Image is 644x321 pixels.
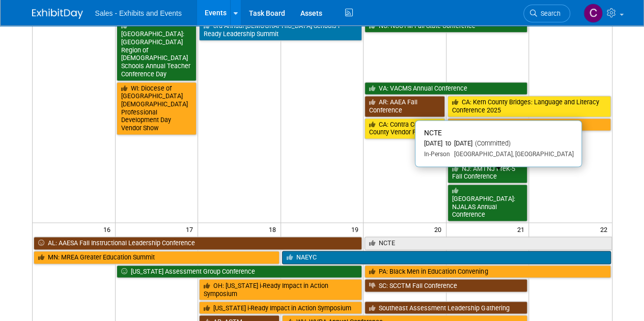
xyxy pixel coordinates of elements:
span: In-Person [424,151,450,158]
a: NJ: AMTNJ PreK-5 Fall Conference [447,162,528,183]
span: NCTE [424,129,441,137]
span: [GEOGRAPHIC_DATA], [GEOGRAPHIC_DATA] [450,151,573,158]
a: AR: AAEA Fall Conference [365,96,445,116]
a: OH: [US_STATE] i-Ready Impact in Action Symposium [199,279,362,300]
a: [GEOGRAPHIC_DATA]: NJALAS Annual Conference [447,184,528,221]
a: WI: Diocese of [GEOGRAPHIC_DATA][DEMOGRAPHIC_DATA] Professional Development Day Vendor Show [117,82,197,135]
a: PA: Black Men in Education Convening [365,265,610,278]
a: MN: MREA Greater Education Summit [34,251,279,264]
span: Search [537,10,561,17]
a: NC: NCCTM Fall State Conference [365,19,527,33]
a: NAEYC [282,251,611,264]
img: Christine Lurz [583,4,603,23]
a: [GEOGRAPHIC_DATA]: [GEOGRAPHIC_DATA] Region of [DEMOGRAPHIC_DATA] Schools Annual Teacher Conferen... [117,19,197,80]
span: 18 [268,223,281,236]
a: [US_STATE] Assessment Group Conference [117,265,362,278]
span: (Committed) [472,139,510,147]
a: AL: AAESA Fall Instructional Leadership Conference [34,237,362,250]
span: 17 [185,223,198,236]
a: 3rd Annual [DEMOGRAPHIC_DATA] Schools i-Ready Leadership Summit [199,19,362,40]
a: SC: SCCTM Fall Conference [365,279,527,292]
a: CA: Kern County Bridges: Language and Literacy Conference 2025 [447,96,611,116]
a: Southeast Assessment Leadership Gathering [365,301,527,314]
a: NCTE [365,237,611,250]
a: [US_STATE] i-Ready Impact in Action Symposium [199,301,362,314]
span: 22 [599,223,612,236]
span: Sales - Exhibits and Events [95,9,182,17]
a: VA: VACMS Annual Conference [365,82,527,95]
img: ExhibitDay [32,9,83,19]
span: 16 [102,223,115,236]
a: CA: Contra Costa County Vendor Fair [365,118,445,139]
div: [DATE] to [DATE] [424,139,573,148]
span: 19 [350,223,363,236]
span: 20 [433,223,446,236]
span: 21 [516,223,528,236]
a: Search [523,5,570,22]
